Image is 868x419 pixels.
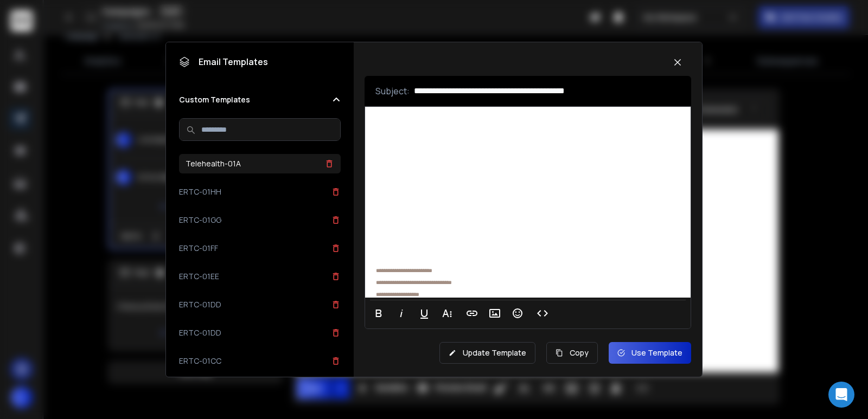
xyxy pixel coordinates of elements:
[546,342,598,364] button: Copy
[462,302,482,324] button: Insert Link (Ctrl+K)
[179,271,219,282] h3: ERTC-01EE
[179,186,221,197] h3: ERTC-01HH
[179,356,221,366] h3: ERTC-01CC
[828,382,854,408] div: Open Intercom Messenger
[179,327,221,338] h3: ERTC-01DD
[179,299,221,310] h3: ERTC-01DD
[179,215,221,225] h3: ERTC-01GG
[439,342,535,364] button: Update Template
[375,85,410,98] p: Subject:
[179,94,250,105] h2: Custom Templates
[368,302,389,324] button: Bold (Ctrl+B)
[391,302,412,324] button: Italic (Ctrl+I)
[484,302,505,324] button: Insert Image (Ctrl+P)
[179,94,341,105] button: Custom Templates
[179,243,218,254] h3: ERTC-01FF
[414,302,435,324] button: Underline (Ctrl+U)
[186,158,241,169] h3: Telehealth-01A
[179,55,268,68] h1: Email Templates
[437,302,457,324] button: More Text
[532,302,553,324] button: Code View
[609,342,691,364] button: Use Template
[507,302,528,324] button: Emoticons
